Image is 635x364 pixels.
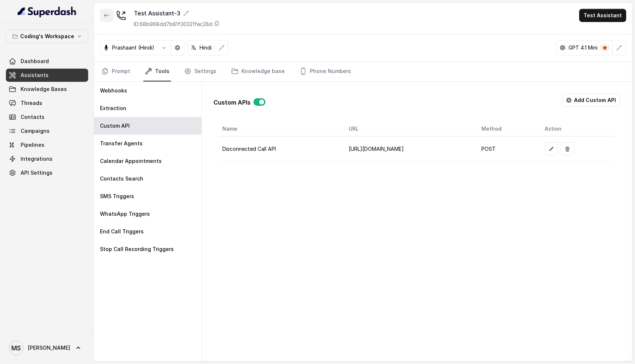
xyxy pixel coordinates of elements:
[579,9,626,22] button: Test Assistant
[21,99,42,107] span: Threads
[219,121,343,136] th: Name
[21,141,44,149] span: Pipelines
[134,21,212,28] p: ID: 68b968dd7b81f30321fec28d
[343,136,475,162] td: [URL][DOMAIN_NAME]
[21,155,53,163] span: Integrations
[6,166,88,179] a: API Settings
[21,169,53,176] span: API Settings
[6,138,88,152] a: Pipelines
[21,85,67,93] span: Knowledge Bases
[100,193,134,200] p: SMS Triggers
[6,338,88,358] a: [PERSON_NAME]
[100,62,626,81] nav: Tabs
[11,344,21,352] text: MS
[20,32,74,41] p: Coding's Workspace
[6,55,88,68] a: Dashboard
[28,344,70,352] span: [PERSON_NAME]
[6,110,88,124] a: Contacts
[134,9,220,18] div: Test Assistant-3
[100,105,126,112] p: Extraction
[476,121,539,136] th: Method
[21,58,49,65] span: Dashboard
[6,30,88,43] button: Coding's Workspace
[143,62,171,81] a: Tools
[100,140,143,147] p: Transfer Agents
[21,72,49,79] span: Assistants
[214,98,251,107] p: Custom APIs
[343,121,475,136] th: URL
[6,152,88,165] a: Integrations
[100,175,143,182] p: Contacts Search
[100,210,150,218] p: WhatsApp Triggers
[562,94,620,107] button: Add Custom API
[298,62,352,81] a: Phone Numbers
[100,157,162,165] p: Calendar Appointments
[200,44,212,51] p: Hindi
[6,124,88,138] a: Campaigns
[100,122,130,130] p: Custom API
[100,245,174,253] p: Stop Call Recording Triggers
[6,69,88,82] a: Assistants
[183,62,218,81] a: Settings
[6,83,88,96] a: Knowledge Bases
[112,44,154,51] p: Prashaant (Hindi)
[560,45,566,51] svg: openai logo
[100,87,127,94] p: Webhooks
[568,44,598,51] p: GPT 4.1 Mini
[230,62,286,81] a: Knowledge base
[539,121,614,136] th: Action
[6,97,88,110] a: Threads
[219,136,343,162] td: Disconnected Call API
[100,62,132,81] a: Prompt
[21,113,44,121] span: Contacts
[18,6,77,18] img: light.svg
[100,228,144,235] p: End Call Triggers
[21,127,50,135] span: Campaigns
[476,136,539,162] td: POST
